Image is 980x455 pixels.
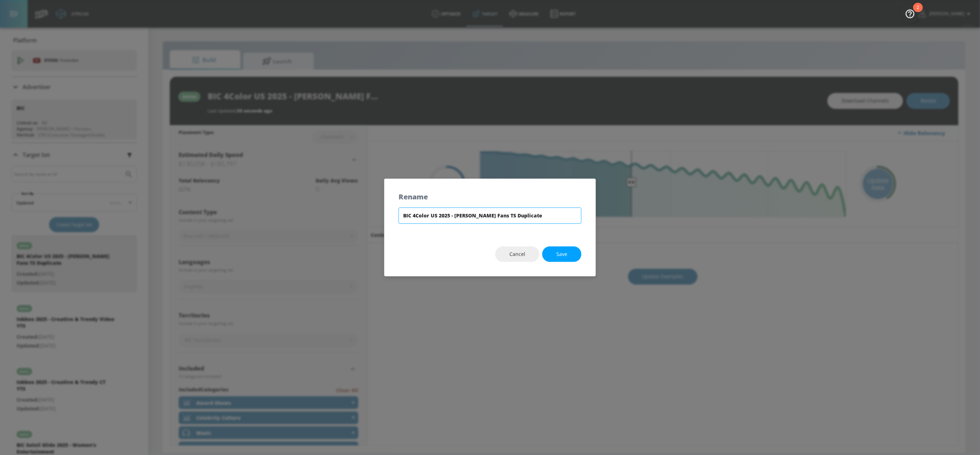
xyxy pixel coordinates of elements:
[399,193,428,200] h5: Rename
[556,250,567,259] span: Save
[495,246,539,262] button: Cancel
[509,250,525,259] span: Cancel
[542,246,581,262] button: Save
[917,7,919,17] div: 2
[900,4,920,23] button: Open Resource Center, 2 new notifications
